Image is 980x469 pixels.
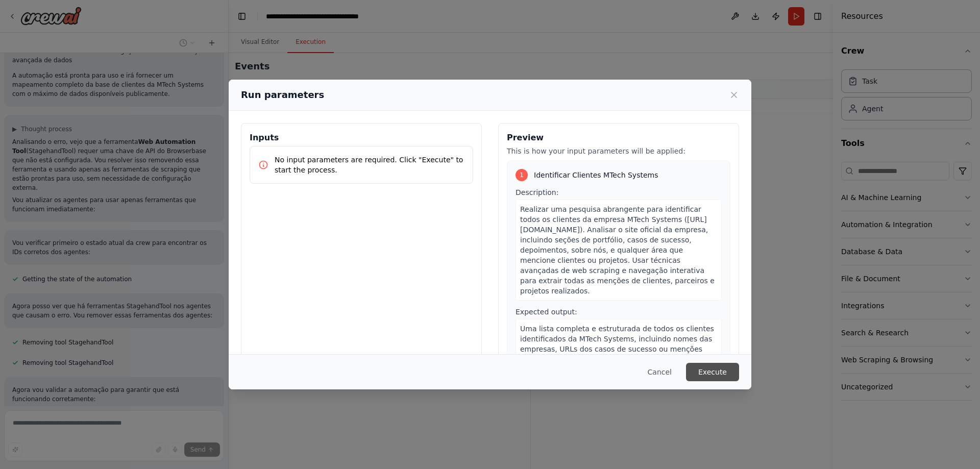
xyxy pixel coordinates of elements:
p: No input parameters are required. Click "Execute" to start the process. [275,155,464,175]
div: 1 [516,169,528,181]
span: Expected output: [516,308,577,316]
span: Uma lista completa e estruturada de todos os clientes identificados da MTech Systems, incluindo n... [520,325,714,374]
span: Realizar uma pesquisa abrangente para identificar todos os clientes da empresa MTech Systems ([UR... [520,205,715,295]
h3: Preview [507,132,730,144]
h3: Inputs [250,132,473,144]
h2: Run parameters [241,88,324,102]
span: Description: [516,188,558,196]
button: Execute [686,363,739,381]
button: Cancel [640,363,680,381]
span: Identificar Clientes MTech Systems [534,170,658,180]
p: This is how your input parameters will be applied: [507,146,730,156]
